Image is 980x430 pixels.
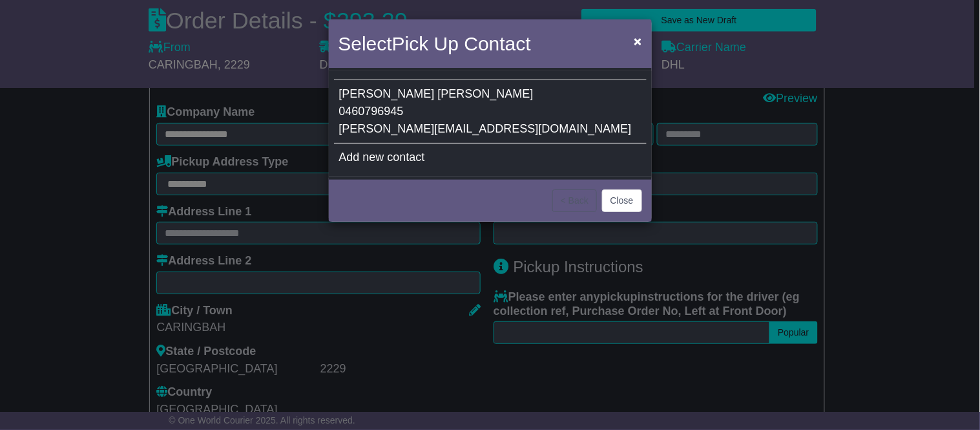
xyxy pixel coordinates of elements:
[552,189,597,212] button: < Back
[634,34,641,48] span: ×
[438,87,534,100] span: [PERSON_NAME]
[339,151,425,164] span: Add new contact
[602,189,642,212] button: Close
[464,33,531,54] span: Contact
[339,122,632,135] span: [PERSON_NAME][EMAIL_ADDRESS][DOMAIN_NAME]
[339,29,531,58] h4: Select
[339,105,404,118] span: 0460796945
[627,28,648,54] button: Close
[392,33,459,54] span: Pick Up
[339,87,435,100] span: [PERSON_NAME]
